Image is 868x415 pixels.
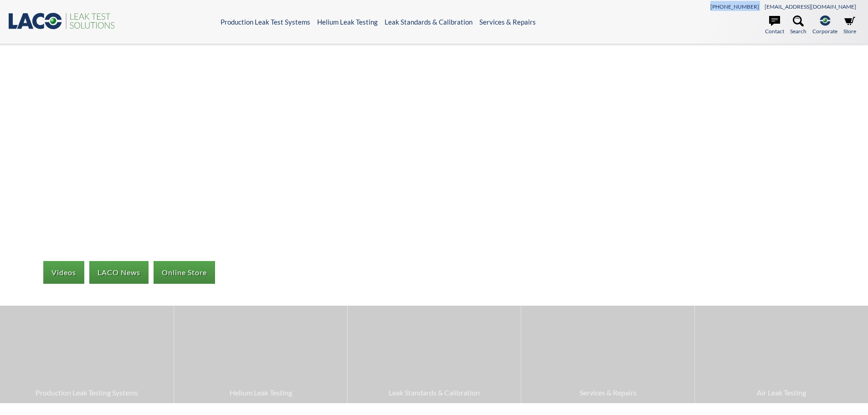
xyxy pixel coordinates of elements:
span: Leak Standards & Calibration [352,387,516,399]
span: Corporate [812,27,837,36]
a: LACO News [89,261,149,284]
a: [PHONE_NUMBER] [710,3,759,10]
a: [EMAIL_ADDRESS][DOMAIN_NAME] [765,3,856,10]
a: Videos [43,261,84,284]
span: Helium Leak Testing [179,387,343,399]
span: Production Leak Testing Systems [5,387,169,399]
a: Search [790,15,806,36]
a: Services & Repairs [521,306,694,403]
a: Helium Leak Testing [317,18,378,26]
a: Store [843,15,856,36]
a: Online Store [154,261,215,284]
a: Leak Standards & Calibration [385,18,473,26]
a: Production Leak Test Systems [221,18,310,26]
span: Air Leak Testing [699,387,863,399]
span: Services & Repairs [526,387,690,399]
a: Contact [765,15,784,36]
a: Helium Leak Testing [174,306,347,403]
a: Air Leak Testing [695,306,868,403]
a: Services & Repairs [479,18,536,26]
a: Leak Standards & Calibration [348,306,521,403]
